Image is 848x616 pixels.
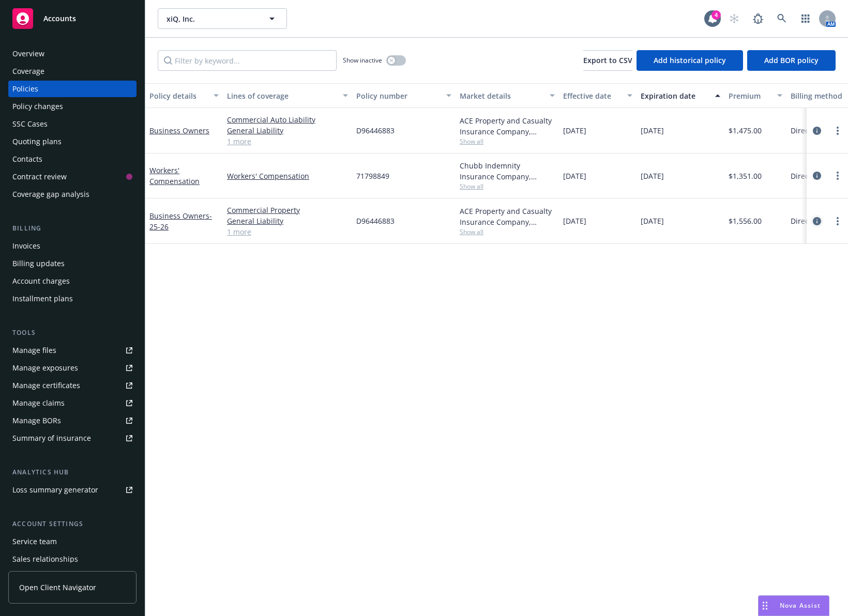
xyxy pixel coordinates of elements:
span: Direct [791,125,811,136]
div: Policy changes [12,98,63,115]
span: $1,351.00 [729,171,762,181]
div: Billing updates [12,255,65,272]
a: Manage certificates [8,377,137,394]
div: Manage exposures [12,360,78,376]
a: General Liability [227,215,348,226]
span: Show all [460,227,555,236]
span: - 25-26 [149,211,212,232]
a: Manage files [8,342,137,359]
span: $1,475.00 [729,125,762,136]
span: 71798849 [356,171,389,181]
span: Export to CSV [583,55,632,65]
a: Workers' Compensation [227,171,348,181]
div: Contacts [12,151,42,167]
button: Policy number [352,83,456,108]
a: Search [771,8,792,29]
span: [DATE] [563,171,586,181]
span: Show all [460,137,555,146]
span: D96446883 [356,215,395,226]
button: Add historical policy [637,50,743,71]
span: [DATE] [563,215,586,226]
a: Service team [8,533,137,550]
div: Manage claims [12,395,65,411]
div: Manage BORs [12,412,61,429]
span: Add BOR policy [764,55,819,65]
a: Quoting plans [8,133,137,150]
button: Expiration date [637,83,724,108]
div: Manage files [12,342,56,359]
a: Policies [8,81,137,97]
span: [DATE] [641,215,664,226]
input: Filter by keyword... [158,50,337,71]
div: Billing [8,223,137,234]
a: Workers' Compensation [149,165,200,186]
div: Chubb Indemnity Insurance Company, Chubb Group [460,160,555,182]
a: Summary of insurance [8,430,137,446]
div: 4 [711,10,721,20]
a: Account charges [8,273,137,289]
span: Direct [791,215,811,226]
a: Contract review [8,168,137,185]
a: circleInformation [811,170,823,182]
span: xiQ, Inc. [166,13,256,24]
button: Policy details [145,83,223,108]
div: Sales relationships [12,551,78,567]
a: Start snowing [724,8,745,29]
span: Show all [460,182,555,191]
a: more [831,215,844,227]
div: Premium [729,90,771,101]
button: Effective date [559,83,637,108]
span: [DATE] [641,171,664,181]
div: ACE Property and Casualty Insurance Company, Chubb Group [460,115,555,137]
a: Business Owners [149,126,209,135]
div: Drag to move [759,596,771,615]
span: [DATE] [641,125,664,136]
div: Coverage [12,63,44,80]
a: Manage claims [8,395,137,411]
a: Policy changes [8,98,137,115]
a: circleInformation [811,125,823,137]
span: Nova Assist [780,601,821,610]
div: Quoting plans [12,133,62,150]
div: Manage certificates [12,377,80,394]
a: Contacts [8,151,137,167]
div: Lines of coverage [227,90,337,101]
div: Coverage gap analysis [12,186,89,203]
div: Tools [8,328,137,338]
span: Accounts [43,14,76,23]
div: Account settings [8,519,137,529]
div: Expiration date [641,90,709,101]
div: Effective date [563,90,621,101]
a: Manage exposures [8,360,137,376]
a: Installment plans [8,290,137,307]
a: Sales relationships [8,551,137,567]
a: Overview [8,45,137,62]
a: SSC Cases [8,116,137,132]
span: Show inactive [343,56,382,65]
a: more [831,125,844,137]
a: Billing updates [8,255,137,272]
div: SSC Cases [12,116,48,132]
a: 1 more [227,136,348,147]
a: more [831,170,844,182]
a: Coverage [8,63,137,80]
div: Loss summary generator [12,482,98,498]
a: Switch app [795,8,816,29]
a: Business Owners [149,211,212,232]
button: Add BOR policy [747,50,836,71]
div: Summary of insurance [12,430,91,446]
a: 1 more [227,226,348,237]
div: Analytics hub [8,467,137,478]
a: circleInformation [811,215,823,227]
span: Open Client Navigator [19,582,96,593]
div: Policies [12,81,38,97]
div: Account charges [12,273,70,289]
span: Add historical policy [654,55,726,65]
div: Service team [12,533,57,550]
button: Lines of coverage [223,83,352,108]
div: Contract review [12,168,67,185]
a: General Liability [227,125,348,136]
div: Overview [12,45,44,62]
button: Nova Assist [758,595,829,616]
